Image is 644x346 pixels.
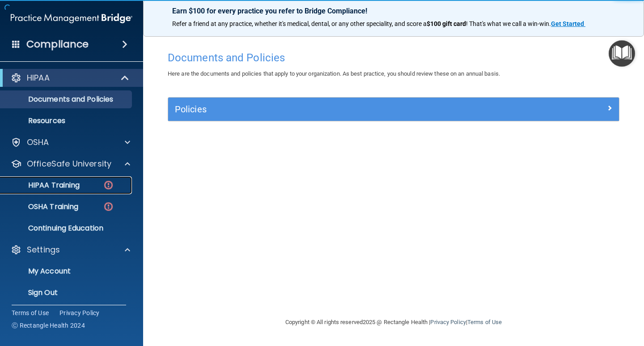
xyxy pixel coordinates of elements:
a: HIPAA [11,73,130,83]
div: Copyright © All rights reserved 2025 @ Rectangle Health | | [230,308,557,337]
strong: Get Started [551,20,584,27]
p: Settings [27,244,60,255]
h5: Policies [175,104,500,114]
img: danger-circle.6113f641.png [103,179,114,191]
a: OfficeSafe University [11,158,130,169]
h4: Compliance [26,38,89,51]
span: Refer a friend at any practice, whether it's medical, dental, or any other speciality, and score a [172,20,427,27]
p: HIPAA Training [6,181,80,190]
a: Terms of Use [12,308,49,317]
a: Settings [11,244,130,255]
p: OSHA [27,137,49,148]
p: HIPAA [27,73,50,83]
p: Resources [6,116,128,125]
a: Terms of Use [467,319,502,325]
p: My Account [6,267,128,276]
h4: Documents and Policies [168,52,619,64]
a: Policies [175,102,612,116]
span: Ⓒ Rectangle Health 2024 [12,321,85,330]
img: PMB logo [11,9,132,27]
span: Here are the documents and policies that apply to your organization. As best practice, you should... [168,70,500,77]
p: OSHA Training [6,202,78,211]
p: OfficeSafe University [27,158,111,169]
button: Open Resource Center [609,40,635,67]
a: Privacy Policy [430,319,466,325]
p: Documents and Policies [6,95,128,104]
img: danger-circle.6113f641.png [103,201,114,212]
strong: $100 gift card [427,20,466,27]
span: ! That's what we call a win-win. [466,20,551,27]
p: Earn $100 for every practice you refer to Bridge Compliance! [172,7,615,15]
p: Continuing Education [6,224,128,233]
a: Privacy Policy [59,308,100,317]
a: Get Started [551,20,585,27]
p: Sign Out [6,288,128,297]
a: OSHA [11,137,130,148]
